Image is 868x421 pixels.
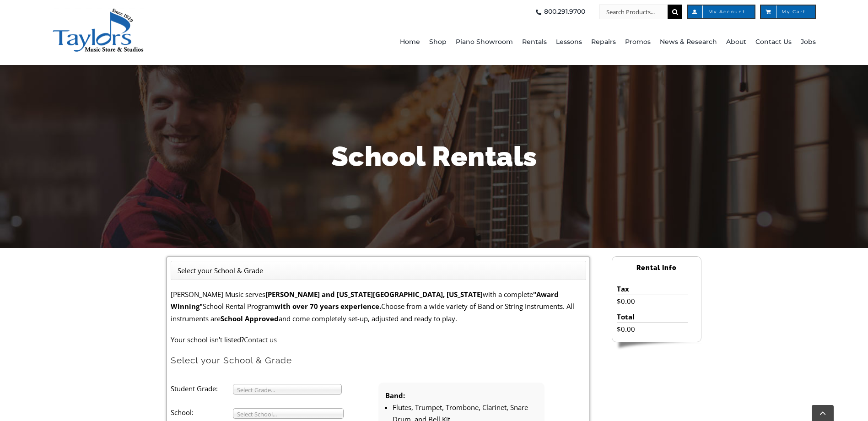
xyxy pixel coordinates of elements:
[755,35,792,49] span: Contact Us
[612,342,701,351] img: sidebar-footer.png
[544,5,585,19] span: 800.291.9700
[429,35,447,49] span: Shop
[591,35,616,49] span: Repairs
[801,19,816,65] a: Jobs
[801,35,816,49] span: Jobs
[533,5,585,19] a: 800.291.9700
[167,137,702,176] h1: School Rentals
[429,19,447,65] a: Shop
[617,295,688,307] li: $0.00
[625,35,651,49] span: Promos
[697,10,745,14] span: My Account
[178,264,263,276] li: Select your School & Grade
[726,19,746,65] a: About
[522,19,547,65] a: Rentals
[556,19,582,65] a: Lessons
[456,35,513,49] span: Piano Showroom
[726,35,746,49] span: About
[599,5,668,19] input: Search Products...
[660,19,717,65] a: News & Research
[617,283,688,295] li: Tax
[171,383,233,394] label: Student Grade:
[668,5,682,19] input: Search
[400,19,420,65] a: Home
[52,7,144,16] a: taylors-music-store-west-chester
[456,19,513,65] a: Piano Showroom
[770,10,806,14] span: My Cart
[237,409,331,420] span: Select School...
[617,311,688,323] li: Total
[522,35,547,49] span: Rentals
[221,314,279,323] strong: School Approved
[760,5,816,19] a: My Cart
[275,302,381,311] strong: with over 70 years experience.
[171,355,586,366] h2: Select your School & Grade
[171,334,586,345] p: Your school isn't listed?
[171,406,233,418] label: School:
[591,19,616,65] a: Repairs
[244,335,277,344] a: Contact us
[237,384,329,395] span: Select Grade...
[400,35,420,49] span: Home
[755,19,792,65] a: Contact Us
[687,5,755,19] a: My Account
[660,35,717,49] span: News & Research
[385,391,405,400] strong: Band:
[625,19,651,65] a: Promos
[617,323,688,335] li: $0.00
[171,288,586,324] p: [PERSON_NAME] Music serves with a complete School Rental Program Choose from a wide variety of Ba...
[265,290,483,299] strong: [PERSON_NAME] and [US_STATE][GEOGRAPHIC_DATA], [US_STATE]
[612,260,701,276] h2: Rental Info
[556,35,582,49] span: Lessons
[251,19,816,65] nav: Main Menu
[251,5,816,19] nav: Top Right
